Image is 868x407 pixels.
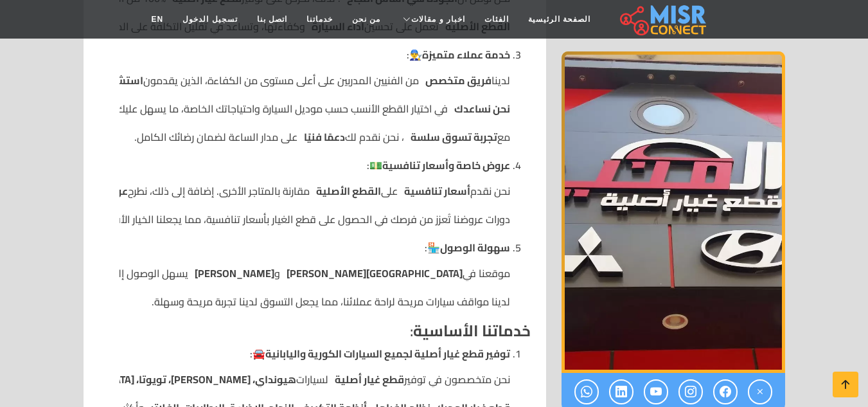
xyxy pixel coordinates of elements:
[120,240,510,255] p: 🏪:
[620,3,706,35] img: main.misr_connect
[287,266,463,281] strong: [GEOGRAPHIC_DATA][PERSON_NAME]
[142,7,173,32] a: EN
[195,266,274,281] strong: [PERSON_NAME]
[404,183,470,199] strong: أسعار تنافسية
[173,7,247,32] a: تسجيل الدخول
[120,212,510,227] li: دورات عروضنا تُعزز من فرصك في الحصول على قطع الغيار بأسعار تنافسية، مما يجعلنا الخيار الأفضل في .
[335,372,404,387] strong: قطع غيار أصلية
[120,294,510,309] li: لدينا مواقف سيارات مريحة لراحة عملائنا، مما يجعل التسوق لدينا تجربة مريحة وسهلة.
[422,45,510,64] strong: خدمة عملاء متميزة
[440,238,510,257] strong: سهولة الوصول
[411,14,465,25] span: اخبار و مقالات
[475,7,518,32] a: الفئات
[38,372,296,387] strong: هيونداي، [PERSON_NAME]، تويوتا، [GEOGRAPHIC_DATA]
[120,158,510,173] p: 💵:
[120,101,510,116] li: في اختيار القطع الأنسب حسب موديل السيارة واحتياجاتك الخاصة، ما يسهل عليك اتخاذ القرار الصحيح.
[413,316,531,345] strong: خدماتنا الأساسية
[120,372,510,387] li: نحن متخصصون في توفير لسيارات وغيرها من السيارات الكورية واليابانية.
[425,73,492,88] strong: فريق متخصص
[562,51,785,373] img: المنير لقطع غيار السيارات الأصلية
[120,183,510,199] li: نحن نقدم على مقارنة بالمتاجر الأخرى. إضافة إلى ذلك، نطرح وتخفيضات دائمة على مجموعة متنوعة من القطع.
[342,7,390,32] a: من نحن
[518,7,600,32] a: الصفحة الرئيسية
[120,266,510,281] li: موقعنا في و يسهل الوصول إليه من كافة المناطق المحيطة. نحن نحرص على أن نكون في متناول جميع العملاء...
[99,322,531,341] h4: :
[120,129,510,145] li: مع ، نحن نقدم لك على مدار الساعة لضمان رضائك الكامل.
[382,156,510,175] strong: عروض خاصة وأسعار تنافسية
[297,7,342,32] a: خدماتنا
[247,7,297,32] a: اتصل بنا
[120,47,510,62] p: 👨‍🔧:
[265,344,510,363] strong: توفير قطع غيار أصلية لجميع السيارات الكورية واليابانية
[304,129,345,145] strong: دعمًا فنيًا
[390,7,475,32] a: اخبار و مقالات
[120,346,510,361] p: 🚘:
[454,101,510,116] strong: نحن نساعدك
[411,129,497,145] strong: تجربة تسوق سلسة
[562,51,785,373] div: 1 / 1
[316,183,381,199] strong: القطع الأصلية
[120,73,510,88] li: لدينا من الفنيين المدربين على أعلى مستوى من الكفاءة، الذين يقدمون لمساعدتك في تحديد القطع المناسب...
